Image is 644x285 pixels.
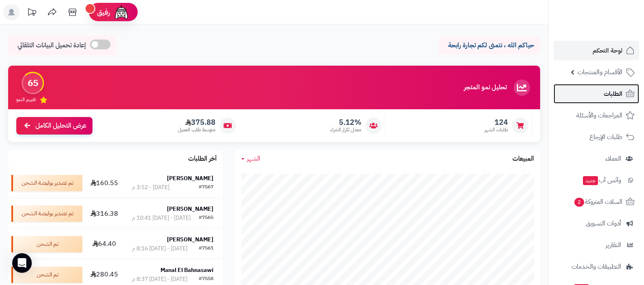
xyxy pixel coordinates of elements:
div: [DATE] - 3:52 م [132,183,169,192]
a: وآتس آبجديد [554,170,639,190]
a: طلبات الإرجاع [554,127,639,147]
span: 5.12% [330,118,361,127]
span: الشهر [247,154,260,163]
div: #7565 [199,214,213,222]
span: وآتس آب [582,175,621,186]
span: الأقسام والمنتجات [578,66,622,78]
a: التطبيقات والخدمات [554,257,639,276]
a: تحديثات المنصة [22,4,42,22]
td: 316.38 [86,199,123,229]
span: رفيق [97,7,110,17]
strong: [PERSON_NAME] [167,174,213,183]
a: عرض التحليل الكامل [16,117,92,135]
a: الشهر [241,154,260,163]
a: أدوات التسويق [554,214,639,233]
a: الطلبات [554,84,639,104]
strong: Manal El Bahnasawi [160,266,213,274]
img: logo-2.png [589,22,636,39]
div: #7558 [199,275,213,283]
span: السلات المتروكة [574,196,622,208]
span: 2 [574,198,584,207]
div: تم تصدير بوليصة الشحن [11,205,82,222]
span: التقارير [606,239,621,251]
span: الطلبات [604,88,622,99]
div: تم تصدير بوليصة الشحن [11,175,82,191]
span: العملاء [605,153,621,164]
span: أدوات التسويق [586,218,621,229]
div: [DATE] - [DATE] 10:41 م [132,214,191,222]
a: التقارير [554,235,639,255]
span: إعادة تحميل البيانات التلقائي [18,41,86,50]
h3: المبيعات [512,155,534,163]
span: تقييم النمو [16,96,36,103]
span: طلبات الإرجاع [589,131,622,143]
a: لوحة التحكم [554,41,639,60]
span: المراجعات والأسئلة [576,110,622,121]
img: ai-face.png [113,4,130,20]
strong: [PERSON_NAME] [167,235,213,244]
span: معدل تكرار الشراء [330,126,361,133]
span: 375.88 [178,118,215,127]
h3: آخر الطلبات [188,155,217,163]
a: العملاء [554,149,639,168]
div: [DATE] - [DATE] 8:37 م [132,275,187,283]
span: التطبيقات والخدمات [571,261,621,272]
div: Open Intercom Messenger [12,253,32,273]
div: #7567 [199,183,213,192]
div: [DATE] - [DATE] 8:16 م [132,245,187,253]
span: عرض التحليل الكامل [35,121,86,130]
span: متوسط طلب العميل [178,126,215,133]
td: 160.55 [86,168,123,198]
a: المراجعات والأسئلة [554,106,639,125]
span: 124 [484,118,508,127]
td: 64.40 [86,229,123,259]
p: حياكم الله ، نتمنى لكم تجارة رابحة [444,41,534,50]
span: طلبات الشهر [484,126,508,133]
strong: [PERSON_NAME] [167,205,213,213]
div: تم الشحن [11,267,82,283]
span: لوحة التحكم [593,45,622,56]
div: تم الشحن [11,236,82,252]
h3: تحليل نمو المتجر [464,84,507,91]
div: #7561 [199,245,213,253]
a: السلات المتروكة2 [554,192,639,212]
span: جديد [583,176,598,185]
